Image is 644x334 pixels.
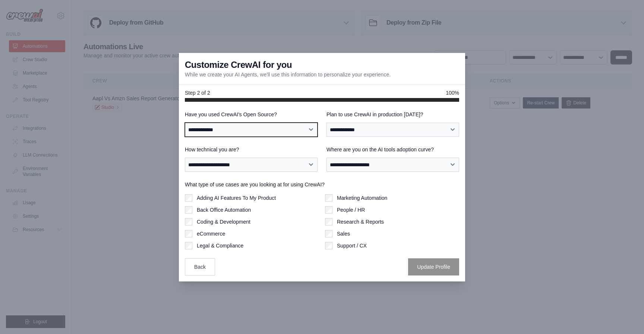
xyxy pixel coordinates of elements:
span: 100% [446,89,459,97]
label: Have you used CrewAI's Open Source? [185,111,318,118]
label: Back Office Automation [197,206,251,214]
label: Support / CX [337,242,367,249]
label: Legal & Compliance [197,242,243,249]
button: Update Profile [408,258,459,275]
label: Marketing Automation [337,194,387,202]
label: How technical you are? [185,146,318,153]
iframe: Chat Widget [607,298,644,334]
h3: Customize CrewAI for you [185,59,292,71]
button: Back [185,258,215,275]
p: While we create your AI Agents, we'll use this information to personalize your experience. [185,71,391,78]
label: Research & Reports [337,218,384,226]
label: Adding AI Features To My Product [197,194,276,202]
span: Step 2 of 2 [185,89,210,97]
label: eCommerce [197,230,225,237]
label: Sales [337,230,350,237]
label: Coding & Development [197,218,250,226]
label: Plan to use CrewAI in production [DATE]? [326,111,459,118]
label: What type of use cases are you looking at for using CrewAI? [185,181,459,188]
label: People / HR [337,206,365,214]
label: Where are you on the AI tools adoption curve? [326,146,459,153]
